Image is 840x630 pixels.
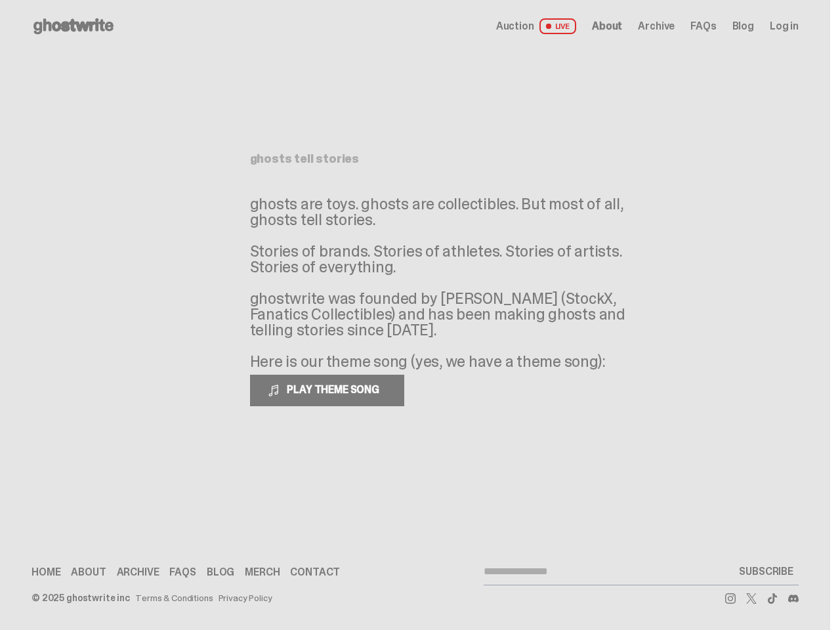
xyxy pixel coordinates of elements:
[117,567,159,577] a: Archive
[770,21,799,31] a: Log in
[31,567,60,577] a: Home
[290,567,340,577] a: Contact
[31,593,130,602] div: © 2025 ghostwrite inc
[539,18,577,34] span: LIVE
[282,383,387,396] span: PLAY THEME SONG
[592,21,622,31] a: About
[638,21,675,31] a: Archive
[71,567,106,577] a: About
[690,21,716,31] a: FAQs
[734,558,799,585] button: SUBSCRIBE
[496,18,576,34] a: Auction LIVE
[135,593,213,602] a: Terms & Conditions
[250,375,404,406] button: PLAY THEME SONG
[250,153,581,165] h1: ghosts tell stories
[496,21,534,31] span: Auction
[245,567,280,577] a: Merch
[219,593,272,602] a: Privacy Policy
[250,196,644,369] p: ghosts are toys. ghosts are collectibles. But most of all, ghosts tell stories. Stories of brands...
[207,567,234,577] a: Blog
[169,567,196,577] a: FAQs
[732,21,754,31] a: Blog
